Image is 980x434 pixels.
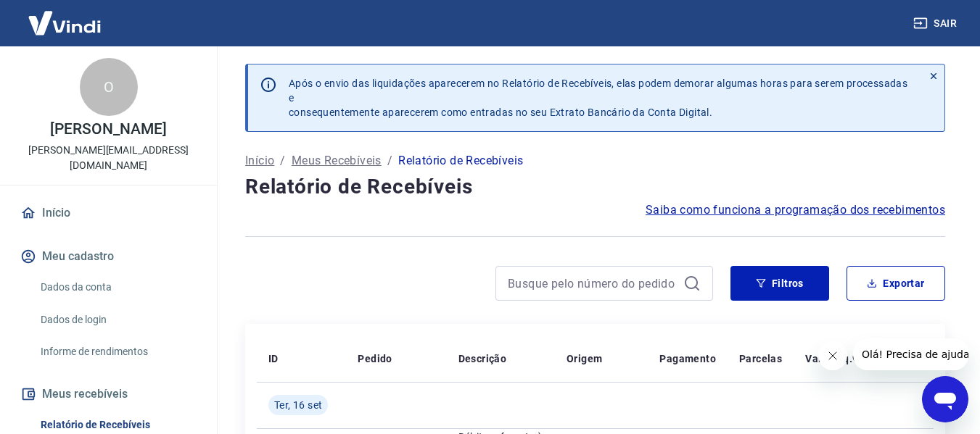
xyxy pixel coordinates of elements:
button: Meu cadastro [17,241,199,272]
p: Parcelas [739,351,782,366]
a: Informe de rendimentos [35,337,199,367]
p: / [387,152,392,170]
a: Dados de login [35,305,199,335]
iframe: Botão para abrir a janela de mensagens [922,376,968,422]
span: Ter, 16 set [274,398,322,412]
a: Início [245,152,274,170]
input: Busque pelo número do pedido [508,272,678,294]
p: [PERSON_NAME] [50,122,166,137]
p: ID [268,351,279,366]
a: Dados da conta [35,272,199,302]
p: Pagamento [659,351,716,366]
p: Pedido [358,351,392,366]
button: Meus recebíveis [17,378,199,410]
p: / [280,152,285,170]
div: O [80,58,138,116]
a: Início [17,197,199,229]
p: [PERSON_NAME][EMAIL_ADDRESS][DOMAIN_NAME] [12,143,205,173]
button: Exportar [847,266,945,301]
p: Valor Líq. [805,351,852,366]
img: Vindi [17,1,112,45]
button: Filtros [730,266,829,301]
a: Saiba como funciona a programação dos recebimentos [646,201,945,219]
p: Relatório de Recebíveis [398,152,523,170]
span: Olá! Precisa de ajuda? [9,10,122,22]
button: Sair [910,10,963,37]
p: Descrição [458,351,507,366]
iframe: Fechar mensagem [818,341,847,370]
p: Origem [567,351,602,366]
h4: Relatório de Recebíveis [245,172,945,201]
a: Meus Recebíveis [292,152,382,170]
p: Após o envio das liquidações aparecerem no Relatório de Recebíveis, elas podem demorar algumas ho... [289,76,911,120]
iframe: Mensagem da empresa [853,338,968,370]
